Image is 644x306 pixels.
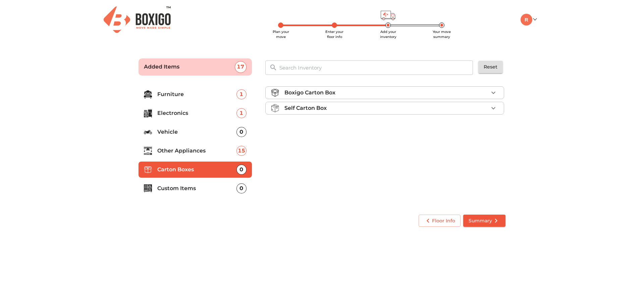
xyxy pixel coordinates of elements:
p: Vehicle [157,128,236,136]
p: Self Carton Box [284,104,327,112]
div: 0 [236,127,247,137]
p: Boxigo Carton Box [284,89,335,97]
p: Furniture [157,90,236,98]
button: Reset [478,61,503,73]
span: Reset [484,63,497,71]
span: Plan your move [273,30,289,39]
span: Add your inventory [380,30,396,39]
div: 1 [236,108,247,118]
p: Added Items [144,63,235,71]
button: Summary [463,215,505,227]
div: 17 [235,61,247,73]
div: 15 [236,146,247,156]
p: Electronics [157,109,236,117]
div: 0 [236,165,247,175]
p: Custom Items [157,184,236,192]
img: Boxigo [104,6,171,33]
img: boxigo_carton_box [271,89,279,97]
span: Floor Info [424,217,455,225]
button: Floor Info [419,215,461,227]
input: Search Inventory [275,60,478,75]
div: 1 [236,89,247,99]
p: Other Appliances [157,147,236,155]
img: self_carton_box [271,104,279,112]
span: Enter your floor info [325,30,343,39]
p: Carton Boxes [157,166,236,174]
span: Summary [469,217,500,225]
span: Your move summary [433,30,451,39]
div: 0 [236,183,247,193]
